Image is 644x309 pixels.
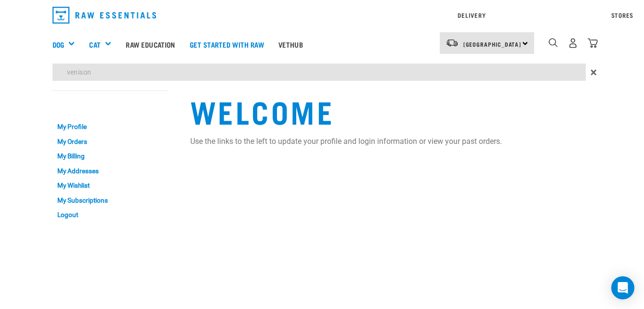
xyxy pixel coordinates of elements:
img: home-icon-1@2x.png [549,38,558,47]
img: van-moving.png [446,39,459,47]
img: home-icon@2x.png [588,38,598,48]
a: My Account [53,101,99,105]
span: [GEOGRAPHIC_DATA] [463,42,522,46]
a: Raw Education [118,25,182,64]
a: My Billing [53,149,168,164]
span: × [591,64,597,81]
a: Stores [611,13,634,17]
a: Logout [53,208,168,223]
a: My Profile [53,119,168,134]
img: user.png [568,38,578,48]
a: My Addresses [53,164,168,179]
a: My Subscriptions [53,193,168,208]
a: Cat [89,39,100,50]
p: Use the links to the left to update your profile and login information or view your past orders. [190,136,592,147]
a: My Orders [53,134,168,149]
a: Dog [53,39,64,50]
input: Search... [53,64,586,81]
div: Open Intercom Messenger [611,276,634,299]
nav: dropdown navigation [45,3,600,27]
a: My Wishlist [53,178,168,193]
a: Vethub [271,25,310,64]
a: Delivery [458,13,486,17]
h1: Welcome [190,93,592,128]
img: Raw Essentials Logo [53,7,157,24]
a: Get started with Raw [183,25,271,64]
